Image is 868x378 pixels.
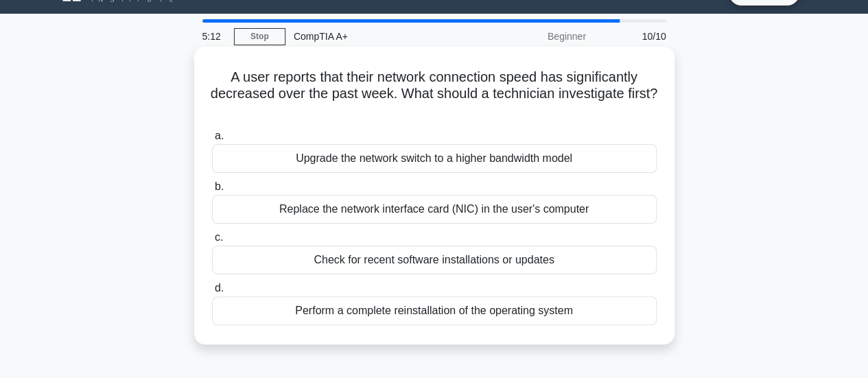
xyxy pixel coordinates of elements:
[215,130,224,141] span: a.
[212,246,657,274] div: Check for recent software installations or updates
[212,296,657,325] div: Perform a complete reinstallation of the operating system
[594,23,675,50] div: 10/10
[215,180,224,192] span: b.
[194,23,234,50] div: 5:12
[212,195,657,224] div: Replace the network interface card (NIC) in the user's computer
[285,23,474,50] div: CompTIA A+
[215,282,224,294] span: d.
[211,69,658,119] h5: A user reports that their network connection speed has significantly decreased over the past week...
[215,231,223,243] span: c.
[474,23,594,50] div: Beginner
[212,144,657,173] div: Upgrade the network switch to a higher bandwidth model
[234,28,285,45] a: Stop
